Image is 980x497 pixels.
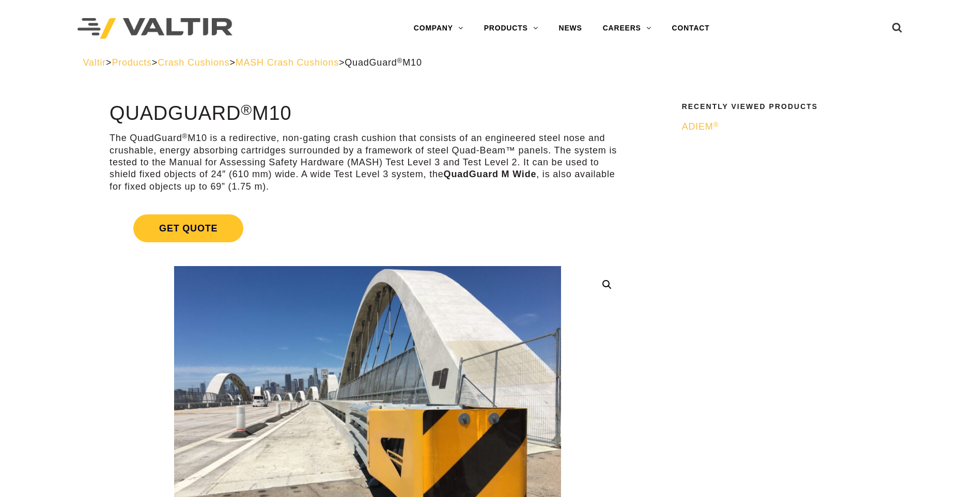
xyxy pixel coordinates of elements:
a: MASH Crash Cushions [236,57,339,68]
a: ADIEM® [682,121,891,133]
a: Valtir [83,57,106,68]
sup: ® [241,101,252,118]
h1: QuadGuard M10 [110,103,626,125]
div: > > > > [83,57,897,69]
h2: Recently Viewed Products [682,103,891,111]
img: Valtir [77,18,232,39]
a: Crash Cushions [158,57,229,68]
a: PRODUCTS [474,18,549,39]
a: NEWS [549,18,593,39]
a: CAREERS [593,18,662,39]
span: Get Quote [133,214,243,242]
sup: ® [182,132,188,140]
sup: ® [713,121,719,129]
sup: ® [397,57,403,65]
span: QuadGuard M10 [345,57,422,68]
p: The QuadGuard M10 is a redirective, non-gating crash cushion that consists of an engineered steel... [110,132,626,193]
strong: QuadGuard M Wide [444,169,537,179]
a: Get Quote [110,202,626,255]
span: ADIEM [682,121,719,132]
a: Products [112,57,151,68]
a: COMPANY [403,18,474,39]
a: CONTACT [662,18,720,39]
